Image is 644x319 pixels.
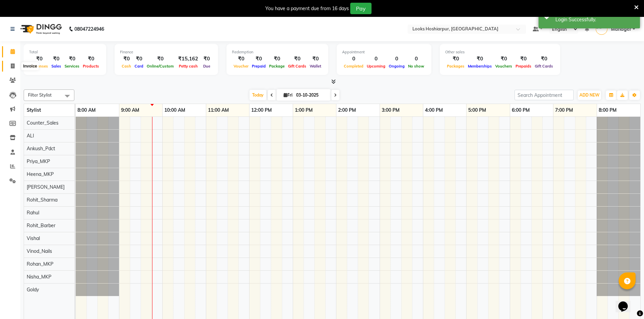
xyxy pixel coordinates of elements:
[120,49,213,55] div: Finance
[265,5,349,12] div: You have a payment due from 16 days
[17,20,64,38] img: logo
[406,64,426,69] span: No show
[177,64,199,69] span: Petty cash
[365,55,387,63] div: 0
[286,64,308,69] span: Gift Cards
[249,90,266,100] span: Today
[445,55,466,63] div: ₹0
[308,55,323,63] div: ₹0
[515,90,574,100] input: Search Appointment
[555,16,635,23] div: Login Successfully.
[494,55,514,63] div: ₹0
[611,26,631,33] span: Manager
[365,64,387,69] span: Upcoming
[21,62,39,70] div: Invoice
[50,55,63,63] div: ₹0
[232,49,323,55] div: Redemption
[406,55,426,63] div: 0
[616,292,637,312] iframe: chat widget
[342,49,426,55] div: Appointment
[63,64,81,69] span: Services
[50,64,63,69] span: Sales
[201,64,212,69] span: Due
[293,105,314,115] a: 1:00 PM
[119,105,141,115] a: 9:00 AM
[267,64,286,69] span: Package
[145,55,175,63] div: ₹0
[145,64,175,69] span: Online/Custom
[596,23,607,35] img: Manager
[553,105,575,115] a: 7:00 PM
[387,55,406,63] div: 0
[27,210,39,216] span: Rahul
[29,55,50,63] div: ₹0
[27,158,50,164] span: Priya_MKP
[120,55,133,63] div: ₹0
[27,133,34,139] span: ALI
[342,55,365,63] div: 0
[27,222,55,229] span: Rohit_Barber
[387,64,406,69] span: Ongoing
[27,261,53,267] span: Rohan_MKP
[445,49,555,55] div: Other sales
[27,274,51,280] span: Nisha_MKP
[28,92,52,98] span: Filter Stylist
[133,64,145,69] span: Card
[29,49,101,55] div: Total
[380,105,401,115] a: 3:00 PM
[282,92,294,98] span: Fri
[533,64,555,69] span: Gift Cards
[597,105,618,115] a: 8:00 PM
[201,55,213,63] div: ₹0
[76,105,97,115] a: 8:00 AM
[267,55,286,63] div: ₹0
[232,55,250,63] div: ₹0
[578,90,601,100] button: ADD NEW
[250,64,267,69] span: Prepaid
[206,105,231,115] a: 11:00 AM
[445,64,466,69] span: Packages
[510,105,531,115] a: 6:00 PM
[350,3,372,14] button: Pay
[163,105,187,115] a: 10:00 AM
[467,105,488,115] a: 5:00 PM
[342,64,365,69] span: Completed
[120,64,133,69] span: Cash
[514,64,533,69] span: Prepaids
[27,184,65,190] span: [PERSON_NAME]
[63,55,81,63] div: ₹0
[466,64,494,69] span: Memberships
[308,64,323,69] span: Wallet
[286,55,308,63] div: ₹0
[27,235,40,241] span: Vishal
[175,55,201,63] div: ₹15,162
[579,92,599,98] span: ADD NEW
[27,120,58,126] span: Counter_Sales
[250,55,267,63] div: ₹0
[232,64,250,69] span: Voucher
[81,55,101,63] div: ₹0
[27,287,39,293] span: Goldy
[423,105,445,115] a: 4:00 PM
[81,64,101,69] span: Products
[27,145,55,152] span: Ankush_Pdct
[74,20,104,38] b: 08047224946
[466,55,494,63] div: ₹0
[336,105,358,115] a: 2:00 PM
[514,55,533,63] div: ₹0
[294,90,328,100] input: 2025-10-03
[533,55,555,63] div: ₹0
[27,248,52,254] span: Vinod_Nails
[249,105,273,115] a: 12:00 PM
[494,64,514,69] span: Vouchers
[27,107,41,113] span: Stylist
[27,171,54,177] span: Heena_MKP
[133,55,145,63] div: ₹0
[27,197,57,203] span: Rohit_Sharma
